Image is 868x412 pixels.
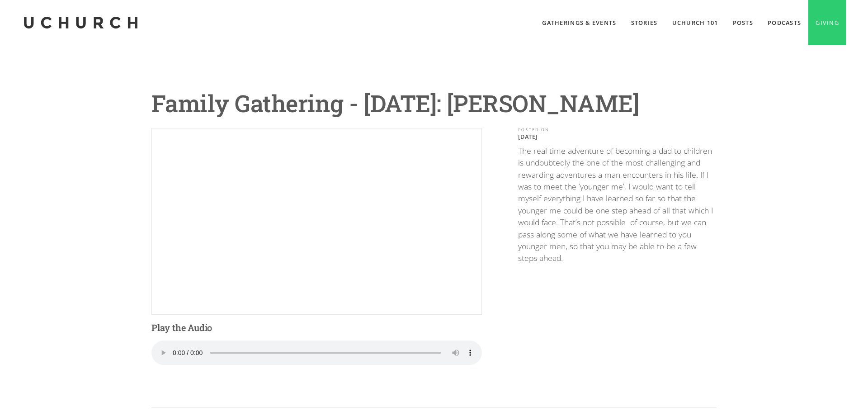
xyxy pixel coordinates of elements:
[151,341,482,365] audio: Your browser does not support the audio element.
[152,128,481,314] iframe: YouTube embed
[518,145,717,264] p: The real time adventure of becoming a dad to children is undoubtedly the one of the most challeng...
[151,90,717,116] h1: Family Gathering - [DATE]: [PERSON_NAME]
[518,128,717,132] div: POSTED ON
[518,133,717,140] p: [DATE]
[151,322,482,333] h4: Play the Audio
